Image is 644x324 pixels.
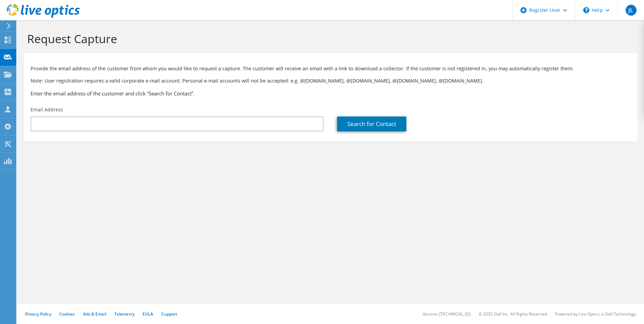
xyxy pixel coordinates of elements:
[583,7,589,13] svg: \n
[59,311,75,317] a: Cookies
[143,311,153,317] a: EULA
[25,311,51,317] a: Privacy Policy
[337,116,406,131] a: Search for Contact
[626,5,637,16] span: JL
[479,311,547,317] li: © 2025 Dell Inc. All Rights Reserved
[27,32,630,46] h1: Request Capture
[555,311,636,317] li: Powered by Live Optics, a Dell Technology
[31,65,630,72] p: Provide the email address of the customer from whom you would like to request a capture. The cust...
[114,311,134,317] a: Telemetry
[31,106,63,113] label: Email Address
[83,311,106,317] a: Ads & Email
[423,311,471,317] li: Version: [TECHNICAL_ID]
[31,77,630,85] p: Note: User registration requires a valid corporate e-mail account. Personal e-mail accounts will ...
[31,90,630,97] h3: Enter the email address of the customer and click “Search for Contact”.
[161,311,177,317] a: Support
